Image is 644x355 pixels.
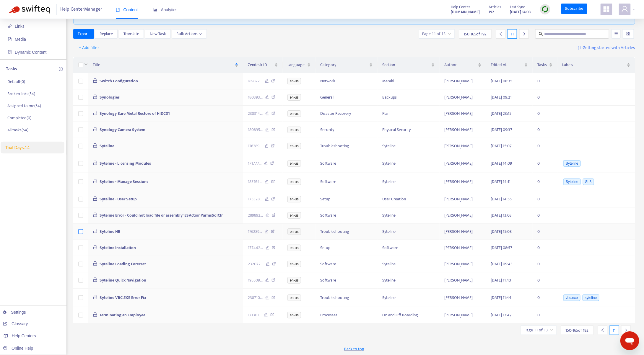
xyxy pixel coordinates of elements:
span: [DATE] 11:44 [491,294,512,301]
span: Help Center Manager [61,4,103,15]
span: SL8 [583,179,594,185]
td: Syteline [378,154,440,173]
button: Export [73,29,94,39]
span: down [199,32,202,35]
td: Syteline [378,138,440,154]
span: [DATE] 11:43 [491,277,511,284]
span: lock [93,245,97,250]
span: Syteline [563,160,581,167]
span: 176289 ... [248,228,262,235]
span: Syteline Error - Could not load file or assembly 'ESActionParmsSqlClr [100,212,223,219]
span: lock [93,161,97,165]
span: right [522,32,526,36]
a: Settings [3,310,26,315]
span: Syteline Installation [100,244,136,251]
td: Disaster Recovery [316,106,378,122]
span: area-chart [153,8,157,12]
td: [PERSON_NAME] [440,272,486,289]
td: 0 [533,307,557,323]
td: 0 [533,289,557,307]
td: [PERSON_NAME] [440,224,486,240]
p: Assigned to me ( 54 ) [7,103,41,109]
td: Syteline [378,256,440,272]
span: down [84,63,88,66]
td: 0 [533,89,557,106]
p: Completed ( 0 ) [7,115,31,121]
td: On and Off Boarding [378,307,440,323]
span: Syteline Quick Navigation [100,277,146,284]
span: 232072 ... [248,261,263,267]
span: 238710 ... [248,295,263,301]
span: 238314 ... [248,110,263,117]
span: Getting started with Articles [583,45,635,51]
span: lock [93,179,97,184]
span: [DATE] 13:47 [491,312,512,318]
span: + Add filter [79,44,100,51]
span: book [116,8,120,12]
strong: [DATE] 14:03 [510,9,531,15]
div: 11 [508,29,517,39]
span: Last Sync [510,4,525,10]
td: Physical Security [378,122,440,138]
span: 176289 ... [248,143,262,149]
td: Network [316,73,378,89]
span: Translate [123,31,139,37]
button: New Task [145,29,171,39]
span: Title [93,62,234,68]
span: 150 - 165 of 192 [464,31,487,37]
span: Dynamic Content [15,50,46,55]
span: Syteline - Manage Sessions [100,178,148,185]
a: Subscribe [561,4,587,14]
span: user [621,6,628,13]
td: [PERSON_NAME] [440,256,486,272]
th: Zendesk ID [243,57,283,73]
td: Plan [378,106,440,122]
span: en-us [287,94,301,101]
td: 0 [533,73,557,89]
span: container [8,50,12,54]
td: General [316,89,378,106]
span: Synologies [100,94,120,101]
a: Online Help [3,346,33,351]
td: Software [316,154,378,173]
td: 0 [533,173,557,192]
td: [PERSON_NAME] [440,89,486,106]
span: en-us [287,261,301,267]
td: Security [316,122,378,138]
th: Edited At [486,57,533,73]
td: 0 [533,256,557,272]
td: 0 [533,138,557,154]
span: Syteline - Licensing Modules [100,160,151,167]
span: lock [93,127,97,132]
span: Language [287,62,306,68]
span: left [601,328,605,332]
span: en-us [287,127,301,133]
th: Tasks [533,57,557,73]
span: Zendesk ID [248,62,273,68]
span: [DATE] 14:55 [491,196,512,202]
span: 171301 ... [248,312,261,318]
span: 180895 ... [248,127,263,133]
span: 195509 ... [248,277,263,284]
th: Language [283,57,316,73]
span: en-us [287,312,301,318]
span: [DATE] 14:11 [491,178,511,185]
div: 11 [610,325,619,335]
span: Links [15,24,25,29]
span: lock [93,261,97,266]
img: image-link [577,45,581,50]
td: Troubleshooting [316,224,378,240]
td: Software [316,173,378,192]
td: Software [316,207,378,224]
td: 0 [533,224,557,240]
span: lock [93,143,97,148]
span: Content [116,7,138,12]
button: Translate [119,29,144,39]
span: en-us [287,143,301,149]
span: en-us [287,179,301,185]
span: link [8,24,12,28]
td: Troubleshooting [316,138,378,154]
td: [PERSON_NAME] [440,122,486,138]
span: Synology Camera System [100,126,145,133]
td: Setup [316,191,378,207]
